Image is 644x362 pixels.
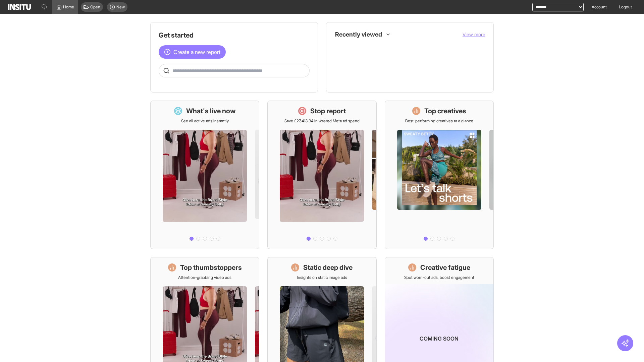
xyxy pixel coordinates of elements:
[178,275,231,280] p: Attention-grabbing video ads
[463,32,485,37] span: View more
[297,275,347,280] p: Insights on static image ads
[405,118,473,124] p: Best-performing creatives at a glance
[116,4,125,10] span: New
[90,4,100,10] span: Open
[310,106,346,116] h1: Stop report
[180,263,242,272] h1: Top thumbstoppers
[159,31,310,40] h1: Get started
[8,4,31,10] img: Logo
[385,101,494,249] a: Top creativesBest-performing creatives at a glance
[173,48,220,56] span: Create a new report
[424,106,466,116] h1: Top creatives
[303,263,353,272] h1: Static deep dive
[150,101,259,249] a: What's live nowSee all active ads instantly
[284,118,360,124] p: Save £27,413.34 in wasted Meta ad spend
[186,106,236,116] h1: What's live now
[63,4,74,10] span: Home
[159,45,226,59] button: Create a new report
[181,118,229,124] p: See all active ads instantly
[463,31,485,38] button: View more
[267,101,376,249] a: Stop reportSave £27,413.34 in wasted Meta ad spend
